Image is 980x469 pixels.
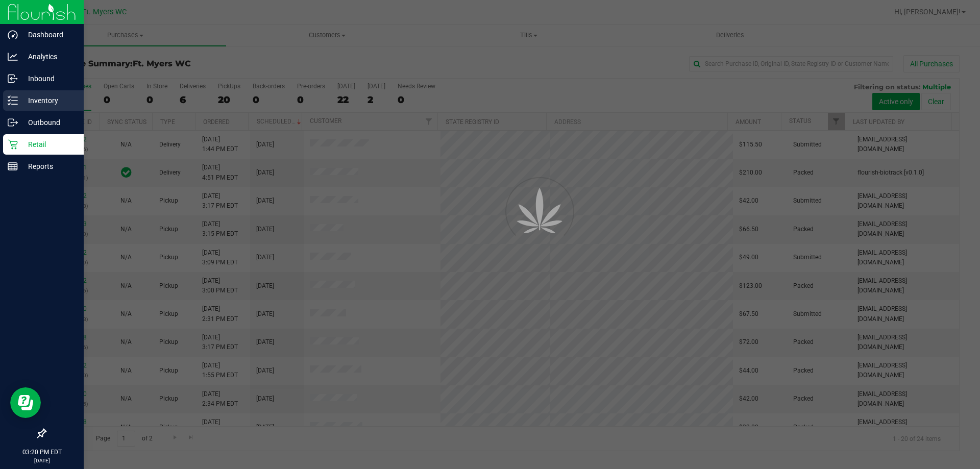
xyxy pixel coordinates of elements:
[8,30,18,40] inline-svg: Dashboard
[8,52,18,62] inline-svg: Analytics
[10,387,41,418] iframe: Resource center
[18,138,79,151] p: Retail
[18,94,79,107] p: Inventory
[18,72,79,85] p: Inbound
[5,448,79,457] p: 03:20 PM EDT
[8,73,18,84] inline-svg: Inbound
[18,51,79,63] p: Analytics
[18,116,79,129] p: Outbound
[18,160,79,172] p: Reports
[18,29,79,41] p: Dashboard
[8,117,18,128] inline-svg: Outbound
[8,139,18,150] inline-svg: Retail
[5,457,79,464] p: [DATE]
[8,95,18,106] inline-svg: Inventory
[8,161,18,171] inline-svg: Reports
